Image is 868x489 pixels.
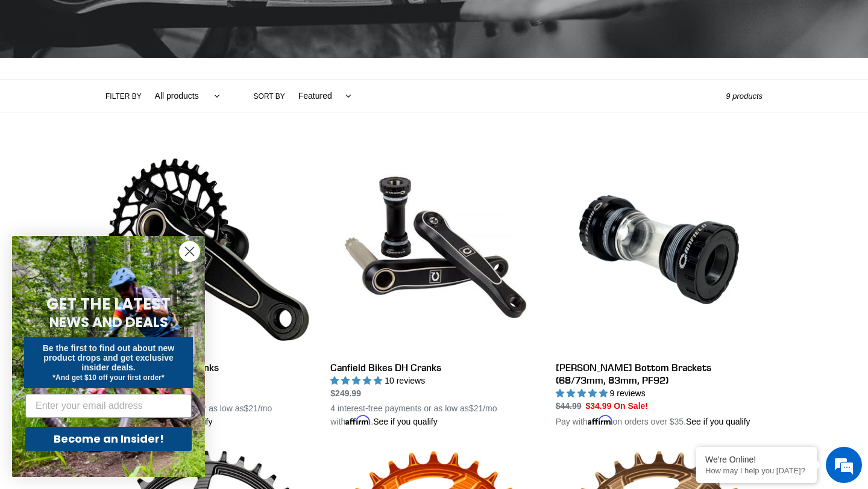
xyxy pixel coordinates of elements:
[726,92,763,101] span: 9 products
[25,427,192,451] button: Become an Insider!
[254,91,285,102] label: Sort by
[179,241,200,262] button: Close dialog
[43,343,175,372] span: Be the first to find out about new product drops and get exclusive insider deals.
[52,373,164,382] span: *And get $10 off your first order*
[705,455,808,464] div: We're Online!
[25,394,192,418] input: Enter your email address
[46,293,171,315] span: GET THE LATEST
[49,313,168,332] span: NEWS AND DEALS
[705,466,808,475] p: How may I help you today?
[105,91,142,102] label: Filter by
